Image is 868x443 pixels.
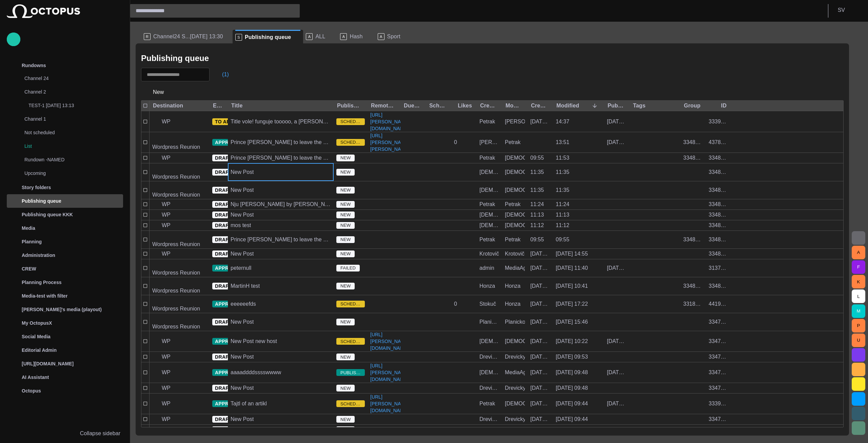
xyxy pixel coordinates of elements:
[212,222,241,229] button: DRAFT
[479,186,499,194] div: Vedra
[556,282,588,290] div: 14/10 10:41
[479,222,499,229] div: Vedra
[530,318,550,326] div: 13/10 15:46
[231,416,254,423] div: New Post
[530,118,550,125] div: 03/09 16:55
[24,129,110,136] p: Not scheduled
[212,338,252,345] button: APPROVED
[479,211,499,219] div: Vedra
[454,300,457,308] div: 0
[368,331,412,351] a: [URL][PERSON_NAME][DOMAIN_NAME]
[235,34,242,41] p: S
[556,264,588,272] div: 14/10 11:40
[336,187,355,194] span: NEW
[556,222,569,229] div: 11:12
[350,33,362,40] span: Hash
[479,416,499,423] div: Drevicky
[479,369,499,376] div: Vedra
[531,102,548,109] div: Created
[479,168,499,176] div: Vedra
[24,88,110,95] p: Channel 2
[479,154,495,162] div: Petrak
[7,384,123,398] div: Octopus
[22,320,52,326] p: My OctopusX
[7,357,123,370] div: [URL][DOMAIN_NAME]
[22,333,51,340] p: Social Media
[22,306,102,313] p: [PERSON_NAME]'s media (playout)
[336,155,355,161] span: NEW
[153,33,223,40] span: Channel24 S...[DATE] 13:30
[683,300,703,308] div: 3318450302
[336,250,355,257] span: NEW
[505,222,525,229] div: Vedra
[7,221,123,235] div: Media
[709,384,729,392] div: 3347501760
[212,400,252,407] button: APPROVED
[479,201,495,208] div: Petrak
[404,102,420,109] div: Due date
[231,139,331,146] div: Prince William to leave the military
[152,305,200,313] p: Wordpress Reunion
[378,33,384,40] p: A
[530,416,550,423] div: 13/10 09:44
[530,211,544,219] div: 11:13
[212,426,241,433] button: DRAFT
[162,118,171,126] p: WP
[556,236,569,243] div: 09:55
[530,353,550,361] div: 13/10 09:53
[231,222,251,229] div: mos test
[505,338,525,345] div: Vedra
[556,211,569,219] div: 11:13
[709,282,729,290] div: 3348748602
[336,212,355,218] span: NEW
[505,250,525,258] div: Krotovič
[590,101,599,110] button: Sort
[505,416,525,423] div: Drevicky
[144,33,151,40] p: R
[303,30,337,43] div: AALL
[607,264,627,272] div: 24/03/2016 18:10
[709,318,729,326] div: 3347501764
[22,374,49,381] p: AI Assistant
[7,303,123,316] div: [PERSON_NAME]'s media (playout)
[22,347,57,354] p: Editorial Admin
[530,384,550,392] div: 13/10 09:48
[683,154,703,162] div: 3348957802
[233,30,303,43] div: SPublishing queue
[162,384,171,392] p: WP
[212,212,241,218] button: DRAFT
[709,250,729,258] div: 3348778803
[852,304,865,318] button: M
[709,211,729,219] div: 3348957909
[152,287,200,295] p: Wordpress Reunion
[530,222,544,229] div: 11:12
[375,30,413,43] div: ASport
[336,201,355,208] span: NEW
[505,318,525,326] div: Planickova
[683,139,703,146] div: 3348957802
[212,354,241,360] button: DRAFT
[852,334,865,347] button: U
[245,34,291,41] span: Publishing queue
[212,187,241,194] button: DRAFT
[709,222,729,229] div: 3348957908
[479,236,495,243] div: Petrak
[231,300,256,308] div: eeeeeefds
[212,369,252,376] button: APPROVED
[368,394,412,414] a: [URL][PERSON_NAME][DOMAIN_NAME]
[852,246,865,259] button: A
[607,139,627,146] div: 23/03/2016 16:36
[162,337,171,345] p: WP
[832,4,864,16] button: SV
[709,426,729,434] div: 3347501757
[709,118,729,125] div: 3339850307
[231,353,254,361] div: New Post
[479,264,494,272] div: admin
[709,416,729,423] div: 3347501758
[153,102,183,109] div: Destination
[530,264,550,272] div: 23/03/2016 13:45
[479,250,499,258] div: Krotovič
[479,426,499,434] div: Drevicky
[212,169,241,176] button: DRAFT
[231,338,277,345] div: New Post new host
